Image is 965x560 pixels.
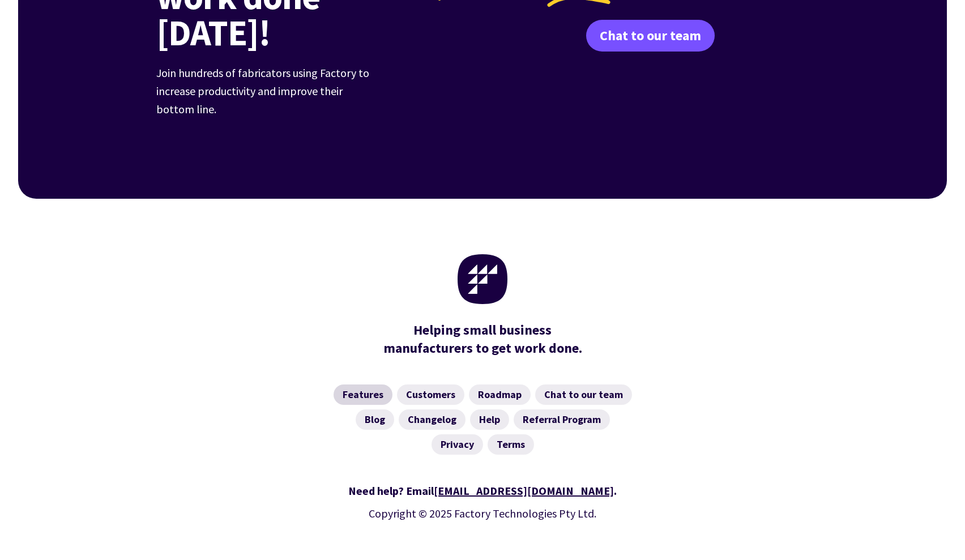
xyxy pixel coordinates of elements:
div: Need help? Email . [156,482,809,500]
a: Terms [488,434,534,455]
a: Changelog [399,409,466,430]
a: Blog [356,409,394,430]
p: Join hundreds of fabricators using Factory to increase productivity and improve their bottom line. [156,64,377,118]
p: Copyright © 2025 Factory Technologies Pty Ltd. [156,505,809,523]
a: Privacy [432,434,483,455]
a: [EMAIL_ADDRESS][DOMAIN_NAME] [434,484,614,498]
a: Roadmap [469,384,531,405]
a: Features [334,384,392,405]
iframe: Chat Widget [771,438,965,560]
nav: Footer Navigation [156,384,809,455]
a: Customers [397,384,464,405]
mark: Helping small business [413,321,552,339]
div: manufacturers to get work done. [378,321,587,357]
a: Referral Program [514,409,610,430]
a: Chat to our team [586,20,715,52]
a: Help [470,409,509,430]
a: Chat to our team [535,384,632,405]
